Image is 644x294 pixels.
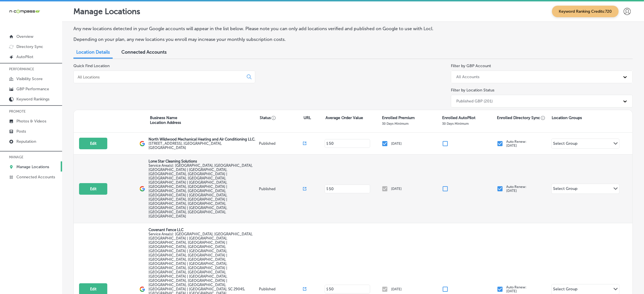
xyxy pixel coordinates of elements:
[326,115,363,120] p: Average Order Value
[139,286,145,292] img: logo
[77,74,242,80] input: All Locations
[73,37,437,42] p: Depending on your plan, any new locations you enroll may increase your monthly subscription costs.
[451,88,494,93] label: Filter by Location Status
[391,287,402,291] p: [DATE]
[304,115,311,120] p: URL
[16,34,33,39] p: Overview
[456,74,479,79] div: All Accounts
[73,63,110,68] label: Quick Find Location
[497,115,545,120] p: Enrolled Directory Sync
[79,183,107,195] button: Edit
[9,9,40,14] img: 660ab0bf-5cc7-4cb8-ba1c-48b5ae0f18e60NCTV_CLogo_TV_Black_-500x88.png
[442,122,469,126] p: 30 Days Minimum
[79,138,107,149] button: Edit
[259,141,303,146] p: Published
[16,44,43,49] p: Directory Sync
[552,115,582,120] p: Location Groups
[16,175,55,179] p: Connected Accounts
[456,99,493,104] div: Published GBP (201)
[76,49,110,55] span: Location Details
[553,141,577,148] div: Select Group
[506,185,527,193] p: Auto Renew: [DATE]
[16,54,33,59] p: AutoPilot
[382,115,415,120] p: Enrolled Premium
[259,287,303,291] p: Published
[391,142,402,146] p: [DATE]
[16,164,49,169] p: Manage Locations
[16,97,49,102] p: Keyword Rankings
[16,129,26,134] p: Posts
[16,139,36,144] p: Reputation
[73,7,140,16] p: Manage Locations
[326,142,328,146] p: $
[506,285,527,293] p: Auto Renew: [DATE]
[382,122,409,126] p: 30 Days Minimum
[260,115,304,120] p: Status
[506,140,527,148] p: Auto Renew: [DATE]
[259,187,303,191] p: Published
[442,115,475,120] p: Enrolled AutoPilot
[149,228,257,232] p: Covenant Fence LLC
[139,186,145,192] img: logo
[16,76,43,81] p: Visibility Score
[451,63,491,68] label: Filter by GBP Account
[121,49,167,55] span: Connected Accounts
[326,187,328,191] p: $
[149,163,253,218] span: Dallas, TX, USA | Addison, TX, USA | Carrollton, TX, USA | Richardson, TX, USA | Highland Park, T...
[150,115,181,125] p: Business Name Location Address
[16,119,46,124] p: Photos & Videos
[16,87,49,91] p: GBP Performance
[553,287,577,293] div: Select Group
[326,287,328,291] p: $
[553,186,577,193] div: Select Group
[149,159,257,163] p: Lone Star Cleaning Solutions
[149,141,257,150] label: [STREET_ADDRESS] , [GEOGRAPHIC_DATA], [GEOGRAPHIC_DATA]
[73,26,437,31] p: Any new locations detected in your Google accounts will appear in the list below. Please note you...
[391,187,402,191] p: [DATE]
[149,137,257,141] p: North Wildwood Mechanical Heating and Air Conditioning LLC.
[139,141,145,146] img: logo
[552,6,619,17] span: Keyword Ranking Credits: 720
